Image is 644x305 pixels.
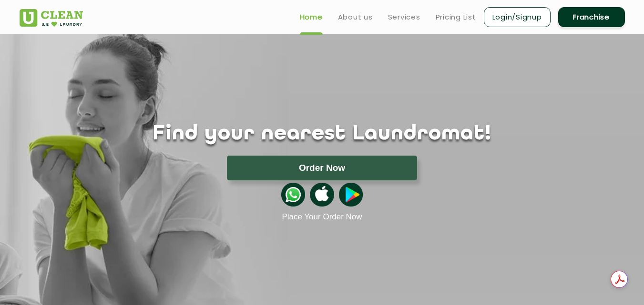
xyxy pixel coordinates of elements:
img: apple-icon.png [310,183,334,207]
a: Place Your Order Now [282,212,362,222]
img: UClean Laundry and Dry Cleaning [20,9,83,27]
a: Services [388,11,420,23]
img: playstoreicon.png [339,183,363,207]
button: Order Now [227,156,417,180]
img: whatsappicon.png [281,183,305,207]
h1: Find your nearest Laundromat! [12,122,632,146]
a: Login/Signup [484,7,551,27]
a: Home [300,11,323,23]
a: Franchise [558,7,625,27]
a: About us [338,11,373,23]
a: Pricing List [436,11,476,23]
